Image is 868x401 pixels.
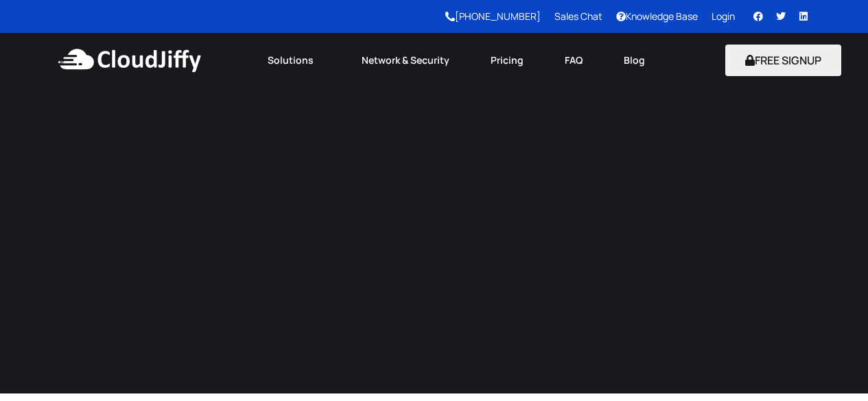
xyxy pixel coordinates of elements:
button: FREE SIGNUP [725,45,841,76]
a: Knowledge Base [616,10,698,23]
a: Sales Chat [554,10,602,23]
a: Network & Security [341,45,470,75]
a: Blog [603,45,666,75]
a: FREE SIGNUP [725,53,841,68]
a: FAQ [544,45,603,75]
a: Login [712,10,735,23]
a: Pricing [470,45,544,75]
a: [PHONE_NUMBER] [445,10,541,23]
a: Solutions [247,45,341,75]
